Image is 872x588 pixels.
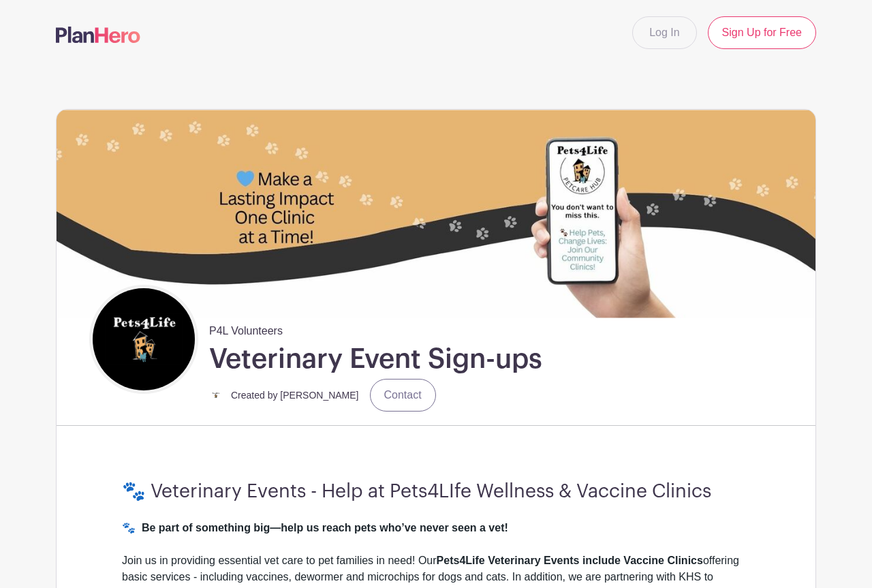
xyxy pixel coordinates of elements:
[632,16,696,49] a: Log In
[708,16,816,49] a: Sign Up for Free
[370,379,436,412] a: Contact
[122,522,508,533] strong: 🐾 Be part of something big—help us reach pets who’ve never seen a vet!
[56,27,140,43] img: logo-507f7623f17ff9eddc593b1ce0a138ce2505c220e1c5a4e2b4648c50719b7d32.svg
[93,288,195,390] img: square%20black%20logo%20FB%20profile.jpg
[437,555,703,566] strong: Pets4Life Veterinary Events include Vaccine Clinics
[209,318,283,339] span: P4L Volunteers
[209,388,223,402] img: small%20square%20logo.jpg
[57,110,815,318] img: 40210%20Zip%20(5).jpg
[122,480,750,504] h3: 🐾 Veterinary Events - Help at Pets4LIfe Wellness & Vaccine Clinics
[209,342,542,376] h1: Veterinary Event Sign-ups
[231,390,359,401] small: Created by [PERSON_NAME]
